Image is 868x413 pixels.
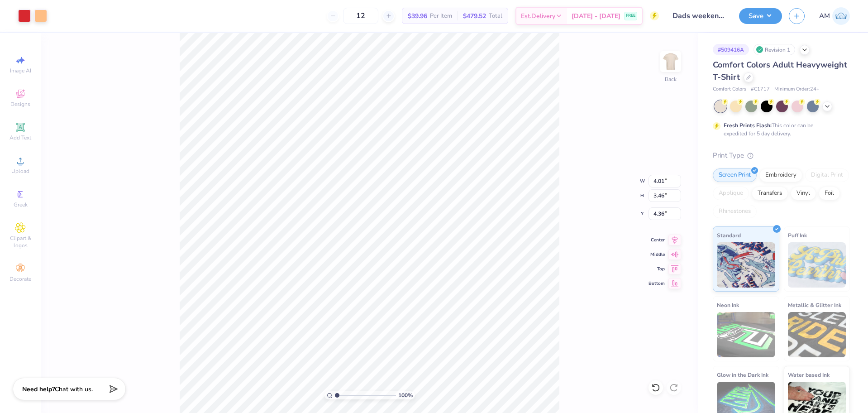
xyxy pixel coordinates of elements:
[713,44,749,55] div: # 509416A
[717,300,739,310] span: Neon Ink
[666,7,732,25] input: Untitled Design
[10,101,30,108] span: Designs
[408,11,427,21] span: $39.96
[724,122,772,129] strong: Fresh Prints Flash:
[713,59,847,82] span: Comfort Colors Adult Heavyweight T-Shirt
[713,205,757,218] div: Rhinestones
[724,121,835,138] div: This color can be expedited for 5 day delivery.
[819,187,840,200] div: Foil
[649,266,665,272] span: Top
[489,11,502,21] span: Total
[11,168,29,175] span: Upload
[665,75,677,83] div: Back
[10,67,31,74] span: Image AI
[713,168,757,182] div: Screen Print
[819,7,850,25] a: AM
[649,237,665,243] span: Center
[717,231,741,240] span: Standard
[572,11,620,21] span: [DATE] - [DATE]
[752,187,788,200] div: Transfers
[398,391,413,399] span: 100 %
[626,13,635,19] span: FREE
[430,11,452,21] span: Per Item
[649,280,665,287] span: Bottom
[713,86,746,93] span: Comfort Colors
[774,86,820,93] span: Minimum Order: 24 +
[55,385,93,394] span: Chat with us.
[788,312,846,357] img: Metallic & Glitter Ink
[22,385,55,394] strong: Need help?
[819,11,830,21] span: AM
[713,187,749,200] div: Applique
[788,242,846,288] img: Puff Ink
[759,168,802,182] div: Embroidery
[832,7,850,25] img: Arvi Mikhail Parcero
[5,235,36,249] span: Clipart & logos
[791,187,816,200] div: Vinyl
[14,201,28,208] span: Greek
[10,275,31,283] span: Decorate
[10,134,31,141] span: Add Text
[343,8,378,24] input: – –
[788,300,841,310] span: Metallic & Glitter Ink
[788,231,807,240] span: Puff Ink
[713,150,850,161] div: Print Type
[788,370,830,379] span: Water based Ink
[649,251,665,258] span: Middle
[751,86,770,93] span: # C1717
[739,8,782,24] button: Save
[717,312,775,357] img: Neon Ink
[754,44,795,55] div: Revision 1
[717,370,768,379] span: Glow in the Dark Ink
[662,53,680,71] img: Back
[463,11,486,21] span: $479.52
[521,11,555,21] span: Est. Delivery
[805,168,849,182] div: Digital Print
[717,242,775,288] img: Standard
